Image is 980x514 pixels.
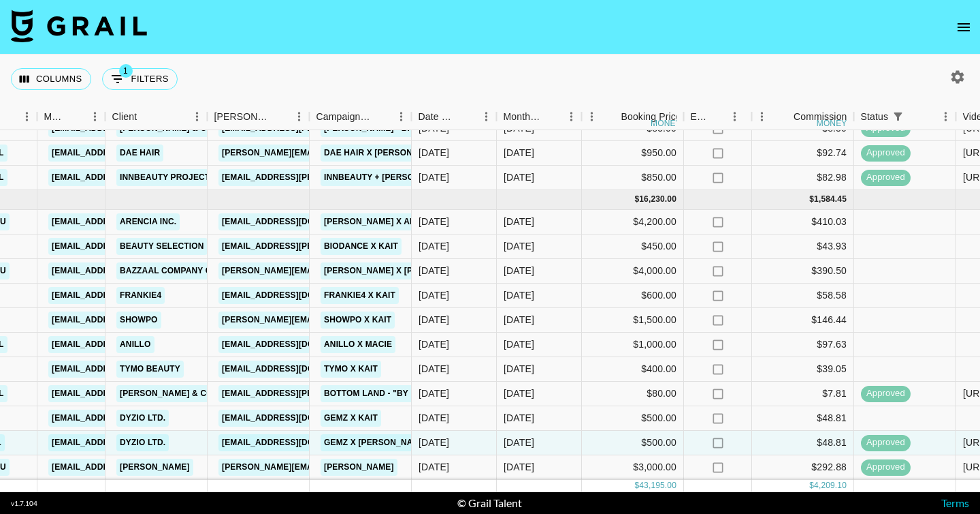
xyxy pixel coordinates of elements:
div: $97.63 [752,333,854,357]
div: 9/25/2025 [419,313,449,327]
div: money [817,119,847,127]
div: Sep '25 [504,264,534,277]
a: [PERSON_NAME] x Arencia [321,213,445,230]
button: Menu [85,106,105,127]
a: [EMAIL_ADDRESS][DOMAIN_NAME] [48,459,201,476]
a: [PERSON_NAME] x [PERSON_NAME] [321,262,477,279]
a: [PERSON_NAME][EMAIL_ADDRESS][DOMAIN_NAME] [218,262,440,279]
a: Dae Hair [116,145,163,162]
a: [EMAIL_ADDRESS][DOMAIN_NAME] [48,434,201,451]
button: Show filters [888,107,907,126]
div: Aug '25 [504,170,534,184]
div: Sep '25 [504,460,534,474]
a: [EMAIL_ADDRESS][DOMAIN_NAME] [48,262,201,279]
div: 8/13/2025 [419,146,449,160]
div: $39.05 [752,357,854,382]
button: Menu [391,106,412,127]
button: Menu [582,106,602,127]
a: Showpo x Kait [321,312,395,329]
div: $3,000.00 [582,455,684,480]
div: Sep '25 [504,411,534,425]
div: $850.00 [582,166,684,190]
div: $450.00 [582,235,684,259]
a: [EMAIL_ADDRESS][DOMAIN_NAME] [218,434,371,451]
a: [EMAIL_ADDRESS][DOMAIN_NAME] [48,385,201,402]
div: $82.98 [752,166,854,190]
a: [EMAIL_ADDRESS][PERSON_NAME][DOMAIN_NAME] [218,385,440,402]
div: $390.50 [752,259,854,284]
div: $80.00 [582,382,684,406]
a: [PERSON_NAME] & Co LLC [116,385,235,402]
div: 9/25/2025 [419,337,449,351]
div: 9/17/2025 [419,239,449,253]
div: Sep '25 [504,313,534,327]
a: [PERSON_NAME] [321,459,397,476]
div: Client [105,104,208,130]
a: Gemz x [PERSON_NAME] [321,434,431,451]
a: Dyzio Ltd. [116,410,169,427]
div: Sep '25 [504,387,534,400]
div: © Grail Talent [457,496,522,510]
a: FRANKIE4 [116,287,165,304]
div: $7.81 [752,382,854,406]
button: Sort [907,107,926,126]
a: [EMAIL_ADDRESS][PERSON_NAME][DOMAIN_NAME] [218,169,440,186]
div: $92.74 [752,141,854,166]
a: [EMAIL_ADDRESS][DOMAIN_NAME] [48,145,201,162]
button: Menu [476,106,497,127]
div: Aug '25 [504,146,534,160]
div: Expenses: Remove Commission? [691,104,710,130]
a: anillO x Macie [321,336,395,353]
a: anillO [116,336,154,353]
div: money [651,119,681,127]
a: [EMAIL_ADDRESS][DOMAIN_NAME] [48,336,201,353]
button: Sort [372,107,391,126]
div: Manager [37,104,105,130]
span: approved [861,387,911,400]
div: Client [112,104,137,130]
div: Sep '25 [504,239,534,253]
div: $410.03 [752,210,854,235]
div: 9/16/2025 [419,362,449,376]
div: $ [809,194,814,205]
a: [EMAIL_ADDRESS][PERSON_NAME][DOMAIN_NAME] [218,238,440,255]
a: [EMAIL_ADDRESS][DOMAIN_NAME] [218,336,371,353]
div: $43.93 [752,235,854,259]
div: $1,000.00 [582,333,684,357]
button: Select columns [11,68,91,90]
button: Sort [66,107,85,126]
div: 1,584.45 [814,194,847,205]
a: INNBEAUTY Project [116,169,213,186]
a: [EMAIL_ADDRESS][DOMAIN_NAME] [218,361,371,378]
div: Status [854,104,956,130]
div: 43,195.00 [639,480,676,492]
div: $400.00 [582,357,684,382]
div: 9/16/2025 [419,411,449,425]
div: Commission [794,104,847,130]
a: TYMO Beauty [116,361,184,378]
div: Manager [44,104,66,130]
div: 4,209.10 [814,480,847,492]
a: Arencia Inc. [116,213,180,230]
button: Menu [187,106,208,127]
a: [EMAIL_ADDRESS][DOMAIN_NAME] [218,410,371,427]
div: $292.88 [752,455,854,480]
a: Dae Hair x [PERSON_NAME] [321,145,448,162]
a: [PERSON_NAME][EMAIL_ADDRESS][DOMAIN_NAME] [218,145,440,162]
a: [EMAIL_ADDRESS][DOMAIN_NAME] [48,169,201,186]
div: $4,200.00 [582,210,684,235]
button: Sort [602,107,621,126]
span: approved [861,436,911,449]
div: $500.00 [582,406,684,431]
button: open drawer [950,14,977,41]
a: Terms [941,496,969,509]
button: Sort [542,107,561,126]
div: $950.00 [582,141,684,166]
div: $ [634,194,639,205]
div: $48.81 [752,431,854,455]
div: Booking Price [621,104,681,130]
a: [EMAIL_ADDRESS][DOMAIN_NAME] [48,361,201,378]
a: [EMAIL_ADDRESS][DOMAIN_NAME] [48,287,201,304]
a: Biodance x Kait [321,238,402,255]
div: $58.58 [752,284,854,308]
